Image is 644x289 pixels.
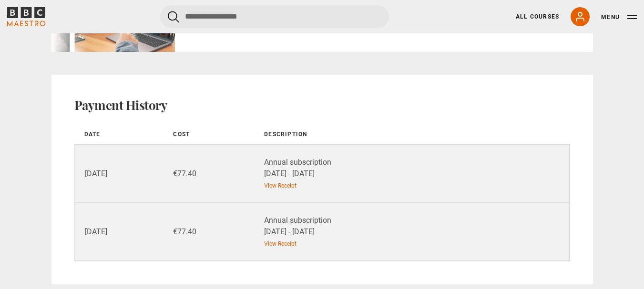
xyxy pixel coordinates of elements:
[516,12,559,21] a: All Courses
[264,239,296,248] a: View Receipt
[75,124,164,145] th: Date
[74,98,570,113] h2: Payment History
[264,181,296,190] a: View Receipt
[264,157,568,179] div: Annual subscription [DATE] - [DATE]
[7,7,45,26] svg: BBC Maestro
[75,145,164,203] td: [DATE]
[264,215,568,238] div: Annual subscription [DATE] - [DATE]
[160,5,389,28] input: Search
[164,124,253,145] th: Cost
[164,145,253,203] td: €77.40
[168,11,179,23] button: Submit the search query
[253,124,569,145] th: Description
[601,12,637,22] button: Toggle navigation
[75,203,164,261] td: [DATE]
[164,203,253,261] td: €77.40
